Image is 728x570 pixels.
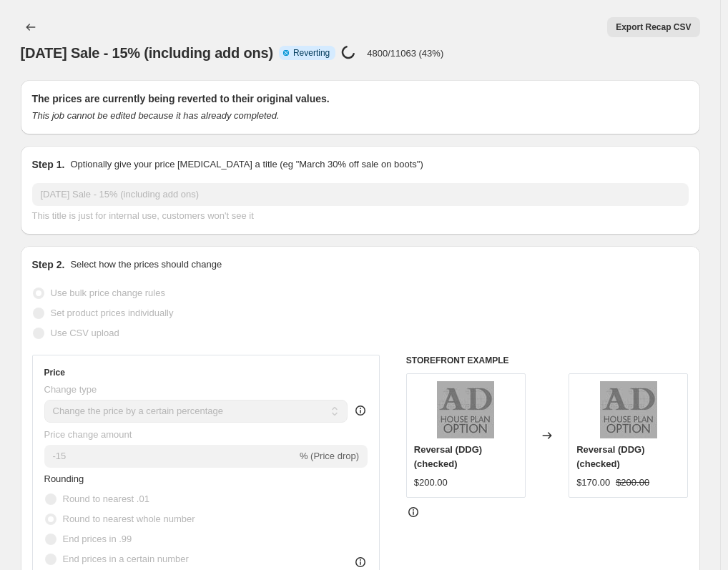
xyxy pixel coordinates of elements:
strike: $200.00 [616,476,649,490]
h2: Step 2. [32,257,65,272]
p: Optionally give your price [MEDICAL_DATA] a title (eg "March 30% off sale on boots") [70,157,423,172]
span: Round to nearest .01 [63,493,149,504]
span: Price change amount [44,429,132,440]
p: Select how the prices should change [70,257,222,272]
span: Use CSV upload [51,328,119,338]
span: End prices in a certain number [63,554,189,564]
span: [DATE] Sale - 15% (including add ons) [21,45,273,61]
i: This job cannot be edited because it has already completed. [32,110,280,121]
p: 4800/11063 (43%) [367,48,443,59]
h2: The prices are currently being reverted to their original values. [32,92,689,106]
span: Round to nearest whole number [63,514,195,524]
div: $200.00 [414,476,448,490]
div: $170.00 [576,476,610,490]
span: Reversal (DDG) (checked) [414,444,482,469]
img: ADI-default-image-2_ee263e93-b3cd-4fd8-8402-7bb11f95ad3d_80x.jpg [437,381,494,438]
span: % (Price drop) [300,451,359,461]
span: Reverting [293,47,330,59]
span: Rounding [44,473,84,484]
h6: STOREFRONT EXAMPLE [406,355,689,366]
span: Set product prices individually [51,308,174,318]
button: Export Recap CSV [607,17,699,37]
span: This title is just for internal use, customers won't see it [32,210,254,221]
h3: Price [44,367,65,378]
span: End prices in .99 [63,534,132,544]
span: Reversal (DDG) (checked) [576,444,644,469]
h2: Step 1. [32,157,65,172]
img: ADI-default-image-2_ee263e93-b3cd-4fd8-8402-7bb11f95ad3d_80x.jpg [600,381,657,438]
input: 30% off holiday sale [32,183,689,206]
span: Export Recap CSV [616,21,691,33]
span: Change type [44,384,97,395]
button: Price change jobs [21,17,41,37]
div: help [353,403,368,418]
input: -15 [44,445,297,468]
span: Use bulk price change rules [51,288,165,298]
